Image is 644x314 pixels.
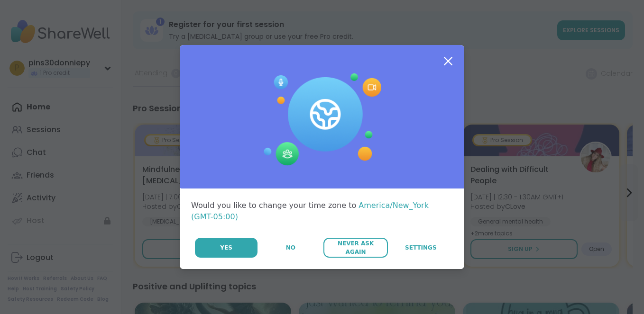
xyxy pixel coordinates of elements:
span: No [286,243,295,252]
span: Yes [220,243,232,252]
button: No [258,238,322,258]
div: Would you like to change your time zone to [191,200,453,223]
span: Never Ask Again [328,239,383,256]
span: America/New_York (GMT-05:00) [191,201,429,221]
button: Never Ask Again [323,238,387,258]
img: Session Experience [263,73,381,166]
a: Settings [389,238,453,258]
span: Settings [405,243,437,252]
button: Yes [195,238,258,258]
